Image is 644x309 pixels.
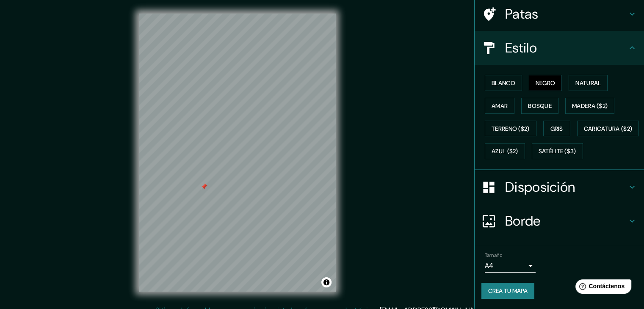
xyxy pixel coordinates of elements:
button: Gris [543,121,570,137]
div: A4 [485,259,536,273]
font: Satélite ($3) [539,148,576,155]
div: Disposición [475,170,644,204]
font: Estilo [505,39,537,57]
canvas: Mapa [139,14,336,292]
button: Activar o desactivar atribución [321,277,332,287]
font: Terreno ($2) [492,125,530,132]
button: Terreno ($2) [485,121,536,137]
button: Amar [485,98,514,114]
button: Caricatura ($2) [577,121,639,137]
font: Natural [575,79,601,87]
button: Blanco [485,75,522,91]
button: Madera ($2) [565,98,614,114]
div: Borde [475,204,644,238]
button: Natural [569,75,608,91]
font: Disposición [505,178,575,196]
font: Gris [550,125,563,132]
font: Patas [505,5,539,23]
font: Negro [536,79,556,87]
iframe: Lanzador de widgets de ayuda [569,276,635,300]
font: Caricatura ($2) [584,125,633,132]
font: Crea tu mapa [488,287,528,295]
button: Negro [529,75,562,91]
font: Blanco [492,79,515,87]
font: Amar [492,102,508,110]
font: Madera ($2) [572,102,608,110]
font: Bosque [528,102,552,110]
font: A4 [485,261,493,270]
button: Satélite ($3) [532,143,583,159]
font: Borde [505,212,541,230]
div: Estilo [475,31,644,65]
button: Crea tu mapa [481,283,534,299]
font: Tamaño [485,252,502,259]
font: Azul ($2) [492,148,518,155]
button: Bosque [521,98,558,114]
button: Azul ($2) [485,143,525,159]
